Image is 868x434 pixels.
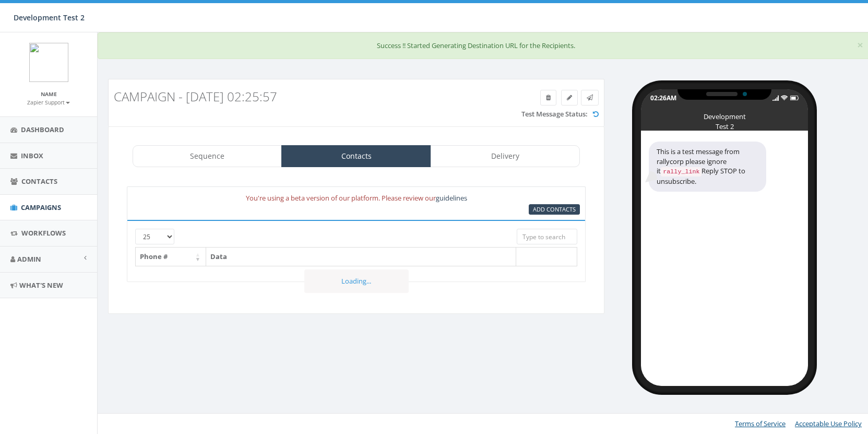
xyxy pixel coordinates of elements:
a: Sequence [133,145,282,167]
small: Name [41,90,57,98]
h3: Campaign - [DATE] 02:25:57 [114,90,473,103]
span: Development Test 2 [14,13,85,22]
span: Contacts [21,177,57,186]
div: Loading... [304,269,409,293]
label: Test Message Status: [521,109,588,119]
span: Campaigns [21,203,61,212]
th: Phone # [136,248,206,266]
span: Add Contacts [533,205,576,213]
a: Zapier Support [27,97,70,107]
div: This is a test message from rallycorp please ignore it Reply STOP to unsubscribe. [649,142,766,191]
a: Contacts [281,145,431,167]
div: You're using a beta version of our platform. Please review our [125,192,588,204]
span: CSV files only [533,205,576,213]
span: × [857,38,863,52]
th: Data [206,248,516,266]
span: Send Test Message [587,93,593,102]
span: Workflows [21,228,66,238]
a: Delivery [431,145,580,167]
span: Dashboard [21,125,64,134]
span: Inbox [21,151,43,160]
div: 02:26AM [650,93,676,102]
div: Development Test 2 [698,112,751,117]
code: rally_link [661,167,701,177]
a: guidelines [436,193,467,203]
a: Acceptable Use Policy [795,419,862,428]
a: Add Contacts [529,204,580,215]
span: What's New [19,280,63,290]
small: Zapier Support [27,99,70,106]
span: Delete Campaign [546,93,551,102]
a: Terms of Service [735,419,786,428]
span: Edit Campaign [567,93,572,102]
img: logo.png [29,43,68,82]
span: Admin [17,254,41,264]
input: Type to search [517,229,577,244]
button: Close [857,40,863,51]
